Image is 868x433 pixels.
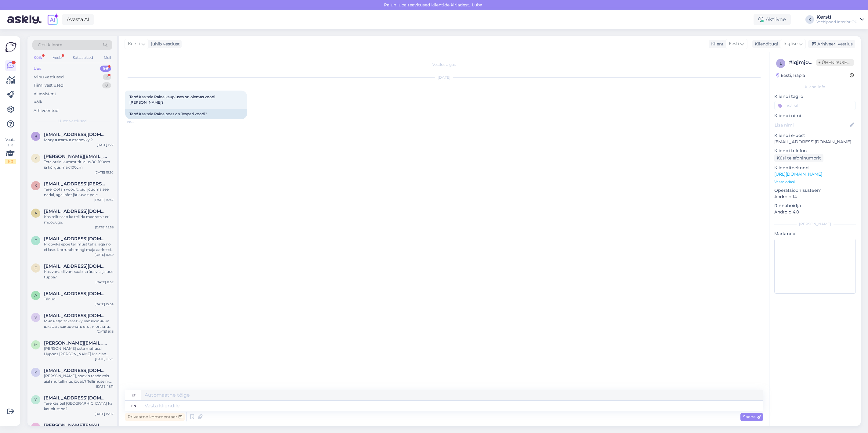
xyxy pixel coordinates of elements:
span: a [34,211,37,215]
p: [EMAIL_ADDRESS][DOMAIN_NAME] [774,139,856,145]
p: Kliendi telefon [774,148,856,154]
font: Privaatne kommentaar [128,414,177,420]
span: Tere! Kas teie Paide kaupluses on olemas voodi [PERSON_NAME]? [129,95,216,105]
span: erik.raagmets@gmail.com [44,423,107,428]
div: Minu vestlused [34,74,64,80]
font: Palun luba teavitused klientide kirjadest. [384,2,470,8]
div: [DATE] 14:42 [94,198,114,202]
div: Tänud [44,296,114,302]
p: Android 4.0 [774,209,856,215]
span: Inglise [783,41,797,47]
a: [URL][DOMAIN_NAME] [774,171,822,177]
div: Kliendi info [774,84,856,90]
div: Tere otsin kummutit laius 80-100cm ja kõrgus max 100cm [44,159,114,170]
div: [DATE] 15:58 [95,225,114,230]
div: Kõik [34,99,42,105]
div: Veeb [52,54,63,62]
div: Meil [103,54,112,62]
div: Kas vana diivani saab ka ära viia ja uus tuppa? [44,269,114,280]
div: [DATE] 9:16 [97,329,114,334]
span: t [35,238,37,243]
div: [DATE] 15:30 [95,170,114,175]
div: [DATE] 15:23 [95,357,114,361]
span: R [34,134,37,138]
div: [DATE] 16:11 [96,384,114,389]
div: [DATE] 15:02 [95,412,114,416]
input: Lisa silt [774,101,856,110]
span: k [34,156,37,160]
p: Android 14 [774,194,856,200]
div: 0 [102,82,111,88]
span: Kersti [128,41,140,47]
div: Vestlus algas [125,62,763,67]
a: Avasta AI [62,14,94,25]
img: Askly Logo [5,41,16,53]
font: Aktiivne [766,16,786,22]
div: Prooviks epoe tellimust teha, aga no ei lase. Korrutab mingi maja aadressi teemat, kuigi kõik and... [44,242,114,252]
font: Eesti, Rapla [781,73,805,78]
span: l [780,61,782,66]
p: Kliendi e-post [774,132,856,139]
p: Vaata edasi ... [774,179,856,185]
font: Arhiveeri vestlus [817,41,853,47]
div: [DATE] 1:22 [97,143,114,147]
span: k [34,183,37,188]
font: Saada [743,414,756,420]
div: 99 [100,66,111,72]
div: Küsi telefoninumbrit [774,154,823,162]
div: Kersti [816,15,858,20]
div: Uus [34,66,42,72]
span: Luba [470,2,484,8]
div: Sotsiaalsed [71,54,94,62]
span: Eesti [729,41,739,47]
span: 19:22 [127,120,150,124]
div: Tiimi vestlused [34,82,63,88]
div: [DATE] 10:59 [95,252,114,257]
div: En [131,401,136,411]
div: Мне надо заказать у вас кухонные шкафы , как зделать ето , и оплата при получения или как? [44,318,114,329]
div: 2 [103,74,111,80]
div: [DATE] 11:57 [96,280,114,284]
span: kristi.villem@gmail.com [44,154,107,159]
div: Tere, Ootan voodit, pidi jõudma see nädal, aga infot jätkuvalt pole. [PERSON_NAME] [44,187,114,198]
span: thorgrupp@gmail.com [44,236,107,242]
span: ykrigulson@gmail.com [44,395,107,401]
span: aikiraag@mail.ee [44,209,107,214]
span: Ühenduseta [816,59,854,66]
span: edapihlak15@gmail.com [44,263,107,269]
span: m [34,342,38,347]
a: KerstiVeebipood Interior OÜ [816,15,864,24]
div: Veebipood Interior OÜ [816,20,858,24]
div: Tere! Kas teie Paide poes on Jesperi voodi? [125,109,247,119]
img: explore-ai [46,13,59,26]
div: Klienditugi [752,41,778,47]
input: Lisa nimi [775,122,849,128]
p: Kliendi nimi [774,113,856,119]
div: [PERSON_NAME] [774,221,856,227]
div: # [789,59,816,66]
span: y [34,397,37,402]
div: K [805,15,814,24]
div: [PERSON_NAME], soovin teada mis ajal mu tellimus jõuab? Tellimuse nr 000006319 [44,373,114,384]
div: AI Assistent [34,91,56,97]
div: 1 / 3 [5,159,16,164]
p: Klienditeekond [774,165,856,171]
div: Kas teilt saab ka tellida madratsit eri mõõduga. [44,214,114,225]
span: e [34,425,37,429]
span: kadri.sada@mail.ee [44,181,107,187]
div: [DATE] [125,75,763,80]
span: Rusulencu@yahoo.com [44,132,107,137]
span: v [34,315,37,320]
div: Arhiveeritud [34,108,59,114]
p: Rinnahoidja [774,202,856,209]
font: Vaata siia [5,137,16,148]
div: [PERSON_NAME] osta matrassi Hypnos [PERSON_NAME] Ma elan [GEOGRAPHIC_DATA]. Kas pakute saatmist [... [44,346,114,357]
p: Kliendi tag'id [774,93,856,100]
div: juhib vestlust [149,41,180,47]
font: lqjmj0w0 [792,59,817,65]
span: vitalikfedorcuk64@gmail.com [44,313,107,318]
span: a [34,293,37,298]
span: e [34,266,37,270]
span: Uued vestlused [58,118,87,124]
span: almann.kaili@gmail.com [44,291,107,296]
